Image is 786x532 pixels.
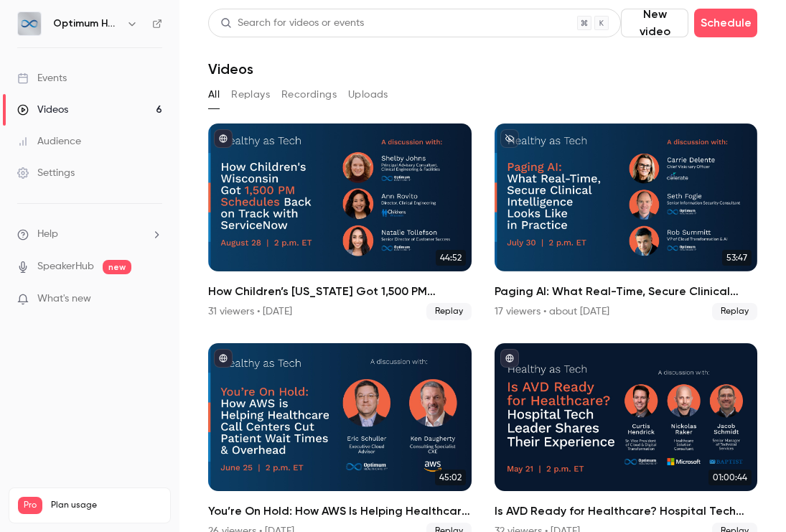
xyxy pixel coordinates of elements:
li: How Children’s Wisconsin Got 1,500 PM Schedules Back on Track With ServiceNow [208,123,472,320]
a: 53:47Paging AI: What Real-Time, Secure Clinical Intelligence Looks Like in Practice17 viewers • a... [495,123,758,320]
button: Replays [231,83,270,106]
span: new [103,260,131,274]
h2: Is AVD Ready for Healthcare? Hospital Tech Leader Shares Their Experience [495,503,758,520]
h6: Optimum Healthcare IT [53,17,121,31]
span: Plan usage [51,500,162,511]
iframe: Noticeable Trigger [145,293,162,306]
button: All [208,83,220,106]
span: Replay [712,303,757,320]
h2: How Children’s [US_STATE] Got 1,500 PM Schedules Back on Track With ServiceNow [208,283,472,300]
span: What's new [37,291,91,307]
div: Settings [17,166,75,180]
span: Help [37,227,58,242]
span: Pro [18,497,42,514]
li: help-dropdown-opener [17,227,162,242]
button: unpublished [500,129,519,148]
span: 44:52 [436,250,466,266]
h2: Paging AI: What Real-Time, Secure Clinical Intelligence Looks Like in Practice [495,283,758,300]
h1: Videos [208,60,253,78]
span: Replay [426,303,472,320]
button: published [214,349,233,368]
button: Recordings [281,83,337,106]
section: Videos [208,9,757,523]
button: Schedule [694,9,757,37]
span: 53:47 [722,250,752,266]
div: 31 viewers • [DATE] [208,304,292,319]
div: Search for videos or events [220,16,364,31]
img: Optimum Healthcare IT [18,12,41,35]
button: New video [621,9,688,37]
span: 01:00:44 [708,470,752,485]
div: Events [17,71,67,85]
a: 44:52How Children’s [US_STATE] Got 1,500 PM Schedules Back on Track With ServiceNow31 viewers • [... [208,123,472,320]
li: Paging AI: What Real-Time, Secure Clinical Intelligence Looks Like in Practice [495,123,758,320]
button: published [214,129,233,148]
a: SpeakerHub [37,259,94,274]
h2: You’re On Hold: How AWS Is Helping Healthcare Call Centers Cut Patient Wait Times & Overhead [208,503,472,520]
button: Uploads [348,83,388,106]
div: Videos [17,103,68,117]
button: published [500,349,519,368]
div: Audience [17,134,81,149]
div: 17 viewers • about [DATE] [495,304,609,319]
span: 45:02 [435,470,466,485]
